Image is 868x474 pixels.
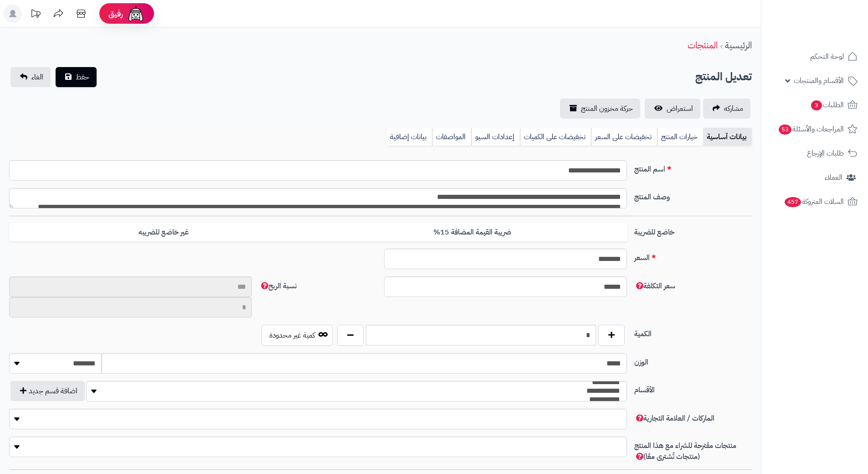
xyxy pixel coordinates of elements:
[667,103,693,114] span: استعراض
[581,103,633,114] span: حركة مخزون المنتج
[386,128,432,146] a: بيانات إضافية
[10,381,85,401] button: اضافة قسم جديد
[725,38,752,52] a: الرئيسية
[794,74,844,87] span: الأقسام والمنتجات
[724,103,743,114] span: مشاركه
[31,72,43,83] span: الغاء
[76,72,89,83] span: حفظ
[810,99,844,111] span: الطلبات
[703,128,752,146] a: بيانات أساسية
[471,128,520,146] a: إعدادات السيو
[127,5,145,23] img: ai-face.png
[631,223,755,238] label: خاضع للضريبة
[56,67,97,87] button: حفظ
[703,99,750,119] a: مشاركه
[807,147,844,160] span: طلبات الإرجاع
[631,353,755,368] label: الوزن
[767,142,863,164] a: طلبات الإرجاع
[631,325,755,339] label: الكمية
[634,281,675,292] span: لن يظهر للعميل النهائي ويستخدم في تقارير الأرباح
[432,128,471,146] a: المواصفات
[688,38,718,52] a: المنتجات
[631,188,755,203] label: وصف المنتج
[767,167,863,188] a: العملاء
[259,281,297,292] span: لن يظهر للعميل النهائي ويستخدم في تقارير الأرباح
[778,123,844,135] span: المراجعات والأسئلة
[645,99,700,119] a: استعراض
[767,191,863,213] a: السلات المتروكة457
[631,160,755,175] label: اسم المنتج
[108,8,123,19] span: رفيق
[785,197,801,207] span: 457
[811,100,822,110] span: 3
[10,67,51,87] a: الغاء
[634,440,736,462] span: (اكتب بداية حرف أي كلمة لتظهر القائمة المنسدلة للاستكمال التلقائي)
[24,5,47,25] a: تحديثات المنصة
[591,128,657,146] a: تخفيضات على السعر
[695,68,752,86] h2: تعديل المنتج
[779,125,791,135] span: 53
[767,118,863,140] a: المراجعات والأسئلة53
[318,223,627,242] label: ضريبة القيمة المضافة 15%
[767,46,863,68] a: لوحة التحكم
[520,128,591,146] a: تخفيضات على الكميات
[825,171,842,184] span: العملاء
[784,195,844,208] span: السلات المتروكة
[560,99,640,119] a: حركة مخزون المنتج
[634,413,714,424] span: (اكتب بداية حرف أي كلمة لتظهر القائمة المنسدلة للاستكمال التلقائي)
[631,381,755,396] label: الأقسام
[810,50,844,63] span: لوحة التحكم
[631,249,755,263] label: السعر
[767,94,863,116] a: الطلبات3
[9,223,318,242] label: غير خاضع للضريبه
[657,128,703,146] a: خيارات المنتج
